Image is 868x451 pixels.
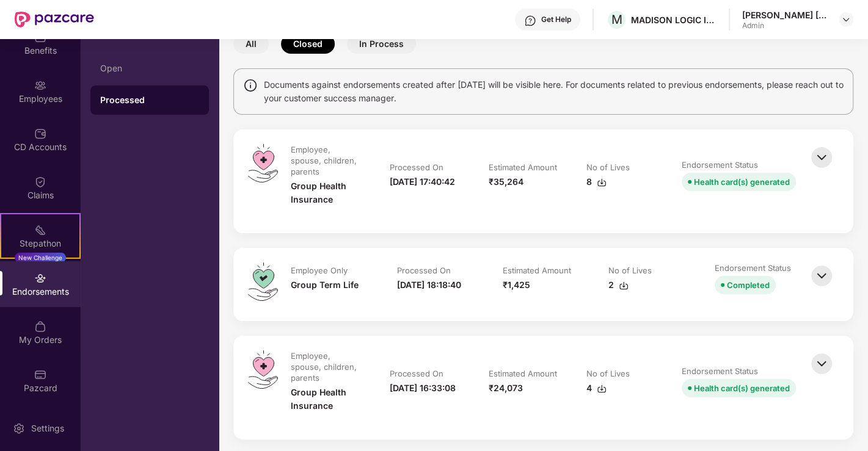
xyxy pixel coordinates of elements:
div: MADISON LOGIC INDIA PRIVATE LIMITED [631,14,717,26]
div: Employee, spouse, children, parents [291,144,363,177]
div: Processed On [390,162,443,173]
div: Settings [27,422,68,435]
img: svg+xml;base64,PHN2ZyBpZD0iRG93bmxvYWQtMzJ4MzIiIHhtbG5zPSJodHRwOi8vd3d3LnczLm9yZy8yMDAwL3N2ZyIgd2... [597,384,607,394]
div: Processed On [396,265,450,276]
img: svg+xml;base64,PHN2ZyBpZD0iRW5kb3JzZW1lbnRzIiB4bWxucz0iaHR0cDovL3d3dy53My5vcmcvMjAwMC9zdmciIHdpZH... [34,272,46,284]
div: Estimated Amount [503,265,571,276]
div: New Challenge [15,253,66,262]
div: ₹24,073 [489,381,523,395]
img: svg+xml;base64,PHN2ZyBpZD0iQmFjay0zMngzMiIgeG1sbnM9Imh0dHA6Ly93d3cudzMub3JnLzIwMDAvc3ZnIiB3aWR0aD... [808,144,835,171]
img: svg+xml;base64,PHN2ZyBpZD0iSW5mbyIgeG1sbnM9Imh0dHA6Ly93d3cudzMub3JnLzIwMDAvc3ZnIiB3aWR0aD0iMTQiIG... [243,78,258,93]
img: svg+xml;base64,PHN2ZyB4bWxucz0iaHR0cDovL3d3dy53My5vcmcvMjAwMC9zdmciIHdpZHRoPSIyMSIgaGVpZ2h0PSIyMC... [34,224,46,236]
div: Health card(s) generated [694,381,790,395]
img: svg+xml;base64,PHN2ZyBpZD0iQ2xhaW0iIHhtbG5zPSJodHRwOi8vd3d3LnczLm9yZy8yMDAwL3N2ZyIgd2lkdGg9IjIwIi... [34,176,46,188]
img: svg+xml;base64,PHN2ZyBpZD0iSGVscC0zMngzMiIgeG1sbnM9Imh0dHA6Ly93d3cudzMub3JnLzIwMDAvc3ZnIiB3aWR0aD... [524,15,536,27]
img: svg+xml;base64,PHN2ZyBpZD0iRG93bmxvYWQtMzJ4MzIiIHhtbG5zPSJodHRwOi8vd3d3LnczLm9yZy8yMDAwL3N2ZyIgd2... [619,281,629,290]
img: svg+xml;base64,PHN2ZyB4bWxucz0iaHR0cDovL3d3dy53My5vcmcvMjAwMC9zdmciIHdpZHRoPSI0OS4zMiIgaGVpZ2h0PS... [248,350,278,389]
div: Estimated Amount [489,368,557,379]
img: svg+xml;base64,PHN2ZyBpZD0iQmFjay0zMngzMiIgeG1sbnM9Imh0dHA6Ly93d3cudzMub3JnLzIwMDAvc3ZnIiB3aWR0aD... [808,350,835,377]
div: [DATE] 16:33:08 [390,381,456,395]
div: Employee, spouse, children, parents [291,350,363,383]
div: Group Health Insurance [291,386,365,413]
div: ₹35,264 [489,175,523,189]
img: svg+xml;base64,PHN2ZyB4bWxucz0iaHR0cDovL3d3dy53My5vcmcvMjAwMC9zdmciIHdpZHRoPSI0OS4zMiIgaGVpZ2h0PS... [248,262,278,301]
div: Endorsement Status [682,366,758,377]
div: Endorsement Status [715,262,791,273]
div: [PERSON_NAME] [PERSON_NAME] [742,9,828,21]
button: All [233,34,269,54]
div: Processed [100,94,199,106]
button: In Process [347,34,416,54]
div: Processed On [390,368,443,379]
div: Get Help [541,15,571,24]
div: Group Term Life [291,278,359,292]
div: Stepathon [1,237,79,250]
div: Estimated Amount [489,162,557,173]
div: Group Health Insurance [291,179,365,206]
div: 4 [586,381,607,395]
div: 2 [608,278,629,292]
div: No of Lives [586,162,630,173]
div: Health card(s) generated [694,175,790,189]
span: Documents against endorsements created after [DATE] will be visible here. For documents related t... [264,78,844,105]
div: ₹1,425 [503,278,530,292]
div: 8 [586,175,607,189]
div: Open [100,63,199,73]
img: svg+xml;base64,PHN2ZyBpZD0iQmFjay0zMngzMiIgeG1sbnM9Imh0dHA6Ly93d3cudzMub3JnLzIwMDAvc3ZnIiB3aWR0aD... [808,262,835,289]
img: svg+xml;base64,PHN2ZyBpZD0iUGF6Y2FyZCIgeG1sbnM9Imh0dHA6Ly93d3cudzMub3JnLzIwMDAvc3ZnIiB3aWR0aD0iMj... [34,369,46,381]
div: No of Lives [586,368,630,379]
img: svg+xml;base64,PHN2ZyBpZD0iU2V0dGluZy0yMHgyMCIgeG1sbnM9Imh0dHA6Ly93d3cudzMub3JnLzIwMDAvc3ZnIiB3aW... [13,422,25,435]
div: Endorsement Status [682,159,758,170]
img: svg+xml;base64,PHN2ZyBpZD0iRW1wbG95ZWVzIiB4bWxucz0iaHR0cDovL3d3dy53My5vcmcvMjAwMC9zdmciIHdpZHRoPS... [34,79,46,92]
div: Admin [742,21,828,31]
div: No of Lives [608,265,652,276]
img: svg+xml;base64,PHN2ZyBpZD0iTXlfT3JkZXJzIiBkYXRhLW5hbWU9Ik15IE9yZGVycyIgeG1sbnM9Imh0dHA6Ly93d3cudz... [34,320,46,333]
div: Employee Only [291,265,348,276]
div: [DATE] 17:40:42 [390,175,455,189]
button: Closed [281,34,335,54]
div: Completed [727,278,770,292]
span: M [611,12,622,27]
img: svg+xml;base64,PHN2ZyBpZD0iRHJvcGRvd24tMzJ4MzIiIHhtbG5zPSJodHRwOi8vd3d3LnczLm9yZy8yMDAwL3N2ZyIgd2... [841,15,851,24]
img: New Pazcare Logo [15,12,94,27]
img: svg+xml;base64,PHN2ZyB4bWxucz0iaHR0cDovL3d3dy53My5vcmcvMjAwMC9zdmciIHdpZHRoPSI0OS4zMiIgaGVpZ2h0PS... [248,144,278,182]
div: [DATE] 18:18:40 [396,278,461,292]
img: svg+xml;base64,PHN2ZyBpZD0iQ0RfQWNjb3VudHMiIGRhdGEtbmFtZT0iQ0QgQWNjb3VudHMiIHhtbG5zPSJodHRwOi8vd3... [34,128,46,140]
img: svg+xml;base64,PHN2ZyBpZD0iRG93bmxvYWQtMzJ4MzIiIHhtbG5zPSJodHRwOi8vd3d3LnczLm9yZy8yMDAwL3N2ZyIgd2... [597,178,607,187]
